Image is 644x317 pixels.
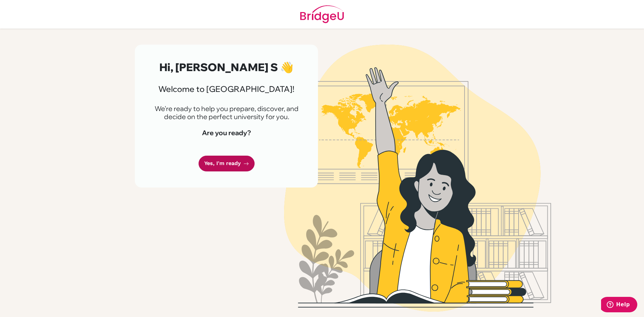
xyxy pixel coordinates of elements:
[199,156,255,171] a: Yes, I'm ready
[151,105,302,121] p: We're ready to help you prepare, discover, and decide on the perfect university for you.
[226,45,609,312] img: Welcome to Bridge U
[151,61,302,73] h2: Hi, [PERSON_NAME] S 👋
[151,129,302,137] h4: Are you ready?
[601,297,637,314] iframe: Opens a widget where you can find more information
[151,84,302,94] h3: Welcome to [GEOGRAPHIC_DATA]!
